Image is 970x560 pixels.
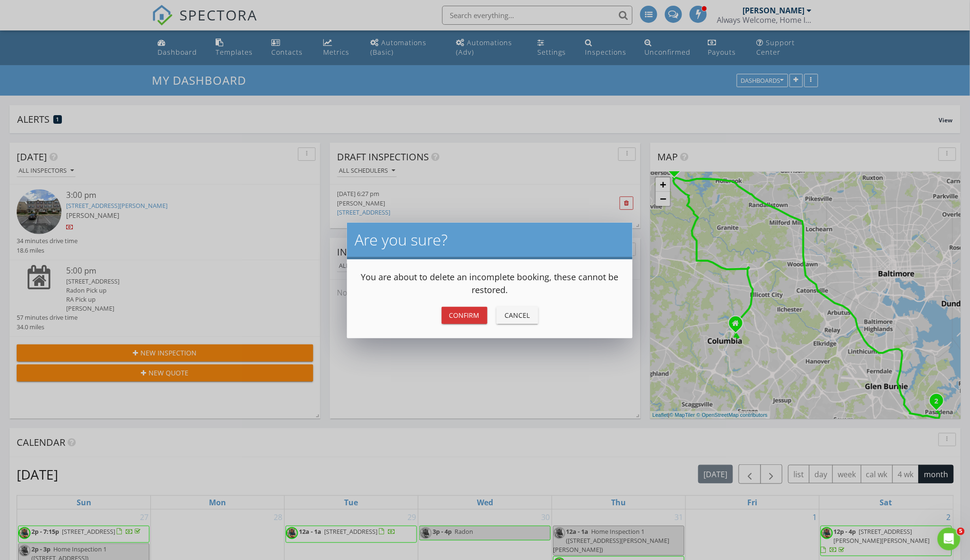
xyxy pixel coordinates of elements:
[358,271,621,296] p: You are about to delete an incomplete booking, these cannot be restored.
[938,528,960,550] iframe: Intercom live chat
[496,307,538,324] button: Cancel
[504,310,531,320] div: Cancel
[449,310,480,320] div: Confirm
[355,230,625,249] h2: Are you sure?
[957,528,965,535] span: 5
[442,307,487,324] button: Confirm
